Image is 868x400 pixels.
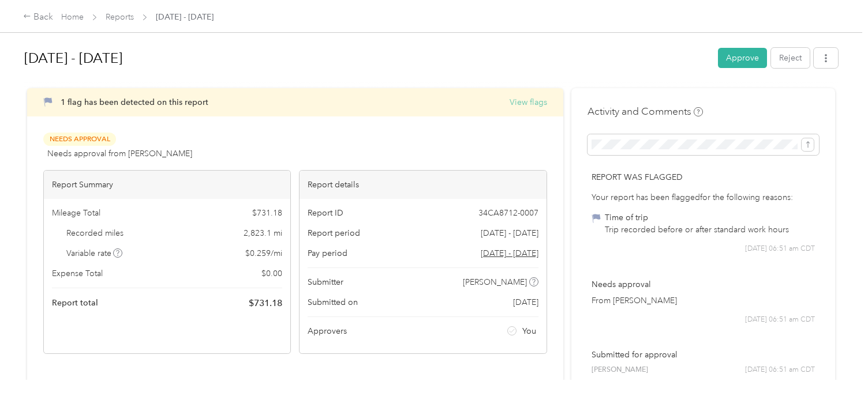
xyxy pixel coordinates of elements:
[106,12,134,22] a: Reports
[156,11,214,23] span: [DATE] - [DATE]
[308,207,343,219] span: Report ID
[61,12,84,22] a: Home
[300,171,546,199] div: Report details
[513,296,538,308] span: [DATE]
[592,191,815,203] div: Your report has been flagged for the following reasons:
[66,227,124,239] span: Recorded miles
[478,207,538,219] span: 34CA8712-0007
[605,212,789,224] div: Time of trip
[249,296,282,310] span: $ 731.18
[66,247,123,259] span: Variable rate
[52,207,100,219] span: Mileage Total
[24,44,710,72] h1: Sep 1 - 30, 2025
[23,10,53,24] div: Back
[745,315,815,325] span: [DATE] 06:51 am CDT
[522,325,536,337] span: You
[43,377,77,390] div: Trips (55)
[252,207,282,219] span: $ 731.18
[592,349,815,361] p: Submitted for approval
[47,148,192,160] span: Needs approval from [PERSON_NAME]
[43,133,116,146] span: Needs Approval
[308,227,360,239] span: Report period
[61,97,208,107] span: 1 flag has been detected on this report
[52,267,103,280] span: Expense Total
[718,48,767,68] button: Approve
[95,377,138,390] div: Expense (0)
[308,325,347,337] span: Approvers
[481,247,538,259] span: Go to pay period
[44,171,290,199] div: Report Summary
[308,247,347,259] span: Pay period
[592,295,815,307] p: From [PERSON_NAME]
[261,267,282,280] span: $ 0.00
[308,276,343,288] span: Submitter
[592,365,648,375] span: [PERSON_NAME]
[463,276,527,288] span: [PERSON_NAME]
[592,278,815,290] p: Needs approval
[244,227,282,239] span: 2,823.1 mi
[745,244,815,254] span: [DATE] 06:51 am CDT
[245,247,282,259] span: $ 0.259 / mi
[745,365,815,375] span: [DATE] 06:51 am CDT
[771,48,810,68] button: Reject
[308,296,358,308] span: Submitted on
[592,171,815,183] p: Report was flagged
[510,96,547,108] button: View flags
[605,224,789,236] div: Trip recorded before or after standard work hours
[803,335,868,400] iframe: Everlance-gr Chat Button Frame
[481,227,538,239] span: [DATE] - [DATE]
[52,297,98,309] span: Report total
[588,104,703,119] h4: Activity and Comments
